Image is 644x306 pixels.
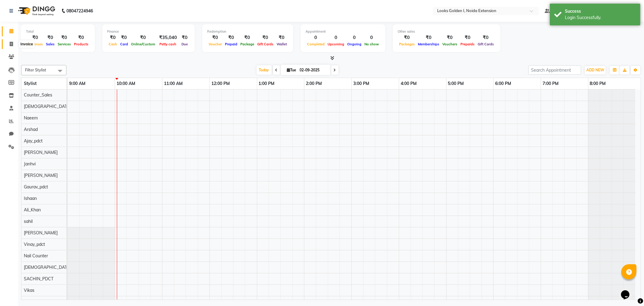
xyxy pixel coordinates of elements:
div: ₹0 [44,34,56,41]
span: sahil [24,219,33,224]
div: Other sales [398,29,495,34]
span: Vouchers [441,42,459,46]
span: Ajay_pdct [24,138,43,144]
div: ₹0 [72,34,90,41]
a: 7:00 PM [541,79,560,88]
div: ₹0 [107,34,119,41]
div: ₹0 [179,34,190,41]
span: Memberships [416,42,441,46]
div: ₹0 [239,34,256,41]
span: Gift Cards [256,42,275,46]
span: Gaurav_pdct [24,184,48,190]
span: Due [180,42,189,46]
div: ₹0 [416,34,441,41]
div: Invoice [19,41,34,48]
div: ₹0 [26,34,44,41]
span: Products [72,42,90,46]
span: Stylist [24,81,37,86]
a: 1:00 PM [257,79,276,88]
span: Vinay_pdct [24,242,45,247]
span: [PERSON_NAME] [24,230,58,236]
span: Janhvi [24,161,36,167]
img: logo [15,2,57,19]
span: Tue [286,68,298,72]
div: Total [26,29,90,34]
div: 0 [326,34,346,41]
div: Finance [107,29,190,34]
div: Redemption [207,29,288,34]
div: ₹0 [398,34,416,41]
div: Login Successfully. [565,15,636,21]
span: Gift Cards [476,42,495,46]
div: Appointment [306,29,380,34]
div: 0 [363,34,380,41]
span: Filter Stylist [25,67,46,72]
span: Wallet [275,42,288,46]
input: 2025-09-02 [298,66,328,75]
span: Vicky_pdct [24,299,44,304]
div: 0 [346,34,363,41]
div: ₹35,040 [157,34,179,41]
span: Prepaid [223,42,239,46]
div: ₹0 [119,34,130,41]
b: 08047224946 [66,2,93,19]
a: 6:00 PM [494,79,513,88]
span: Cash [107,42,119,46]
span: Completed [306,42,326,46]
div: ₹0 [275,34,288,41]
span: [PERSON_NAME] [24,173,58,178]
a: 9:00 AM [68,79,87,88]
iframe: chat widget [619,282,638,300]
span: Petty cash [158,42,178,46]
span: Ishaan [24,196,37,201]
span: Naeem [24,115,38,121]
a: 11:00 AM [162,79,184,88]
span: Ali_Khan [24,207,41,213]
span: SACHIN_PDCT [24,276,53,282]
span: [PERSON_NAME] [24,150,58,155]
span: Upcoming [326,42,346,46]
span: Ongoing [346,42,363,46]
a: 3:00 PM [352,79,371,88]
button: ADD NEW [585,66,606,74]
span: Nail Counter [24,253,48,259]
div: ₹0 [223,34,239,41]
span: Packages [398,42,416,46]
span: Counter_Sales [24,92,52,98]
div: ₹0 [476,34,495,41]
a: 10:00 AM [115,79,137,88]
div: ₹0 [459,34,476,41]
a: 5:00 PM [447,79,466,88]
div: Success [565,8,636,15]
span: Today [257,65,272,75]
span: Online/Custom [130,42,157,46]
span: Services [56,42,72,46]
span: [DEMOGRAPHIC_DATA] [24,104,71,109]
span: Arshad [24,127,38,132]
span: Sales [44,42,56,46]
span: Package [239,42,256,46]
span: Card [119,42,130,46]
div: ₹0 [441,34,459,41]
span: [DEMOGRAPHIC_DATA] [24,265,71,270]
a: 4:00 PM [399,79,418,88]
span: No show [363,42,380,46]
div: 0 [306,34,326,41]
span: Vikas [24,288,34,293]
div: ₹0 [130,34,157,41]
a: 8:00 PM [588,79,607,88]
span: ADD NEW [586,68,604,72]
a: 12:00 PM [210,79,231,88]
input: Search Appointment [528,65,581,75]
div: ₹0 [256,34,275,41]
div: ₹0 [207,34,223,41]
span: Prepaids [459,42,476,46]
span: Voucher [207,42,223,46]
a: 2:00 PM [304,79,323,88]
div: ₹0 [56,34,72,41]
